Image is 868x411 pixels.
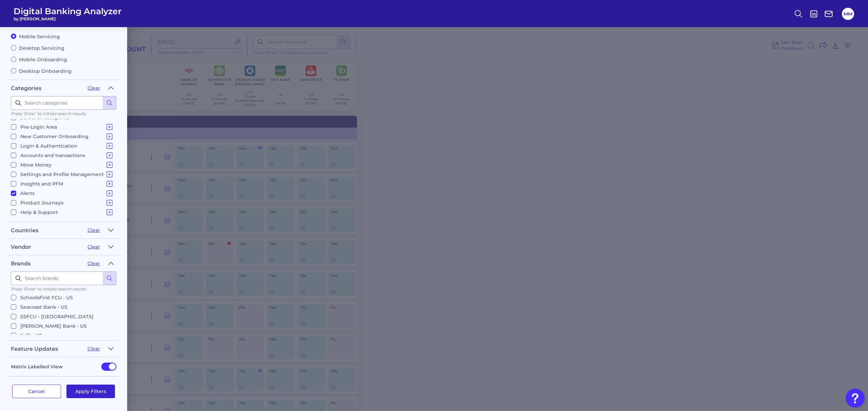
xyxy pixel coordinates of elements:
p: Login & Authentication [20,142,114,150]
p: Product Journeys [20,199,114,207]
input: Seacoast Bank - US [11,304,16,310]
p: Pre-Login Area [20,123,114,131]
input: SoFi - US [11,333,16,338]
div: Brands [11,260,82,267]
input: Product Journeys [11,200,16,205]
p: Accounts and transactions [20,151,114,159]
input: Search categories [11,96,116,110]
input: Alerts [11,191,16,196]
label: Mobile Onboarding [11,57,116,63]
input: Search brands [11,272,116,285]
button: MM [842,8,854,20]
button: Alerts [105,189,114,197]
div: Countries [11,227,82,234]
button: Clear [87,85,100,91]
label: Matrix Labelled View [11,364,63,370]
p: Insights and PFM [20,180,114,188]
input: Settings and Profile Management [11,172,16,177]
p: SSFCU - [GEOGRAPHIC_DATA] [20,312,94,321]
p: [PERSON_NAME] Bank - US [20,322,87,330]
input: Move Money [11,162,16,168]
div: Feature Updates [11,346,82,352]
button: Help & Support [105,208,114,216]
span: by [PERSON_NAME] [14,16,122,21]
div: Vendor [11,244,82,250]
p: Seacoast Bank - US [20,303,67,311]
button: Clear [87,260,100,266]
button: Accounts and transactions [105,151,114,159]
input: Mobile Servicing [11,34,16,39]
input: Desktop Servicing [11,45,16,50]
p: SoFi - US [20,331,42,340]
button: Move Money [105,161,114,169]
input: Login & Authentication [11,143,16,149]
button: Cancel [12,385,61,398]
button: Clear [87,244,100,250]
div: Categories [11,85,82,91]
button: New Customer Onboarding [105,132,114,140]
span: Digital Banking Analyzer [14,6,122,16]
input: [PERSON_NAME] Bank - US [11,323,16,329]
p: Help & Support [20,208,114,216]
p: New Customer Onboarding [20,132,114,140]
input: SSFCU - [GEOGRAPHIC_DATA] [11,314,16,319]
label: Desktop Servicing [11,45,116,51]
button: Apply Filters [66,385,115,398]
label: Desktop Onboarding [11,68,116,74]
input: Help & Support [11,210,16,215]
p: Settings and Profile Management [20,170,114,178]
button: Pre-Login Area [105,123,114,131]
label: Mobile Servicing [11,34,116,40]
button: Clear [87,227,100,233]
input: Insights and PFM [11,181,16,187]
p: Move Money [20,161,114,169]
button: Product Journeys [105,199,114,207]
input: Desktop Onboarding [11,68,16,73]
input: Mobile Onboarding [11,57,16,62]
input: New Customer Onboarding [11,134,16,139]
input: Accounts and transactions [11,153,16,158]
button: Clear [87,346,100,352]
button: Open Resource Center [846,389,865,408]
p: SchoolsFirst FCU - US [20,294,73,302]
input: Pre-Login Area [11,124,16,130]
button: Insights and PFM [105,180,114,188]
button: Login & Authentication [105,142,114,150]
p: Press ‘Enter’ to initiate search results [11,286,116,291]
input: SchoolsFirst FCU - US [11,295,16,300]
p: Alerts [20,189,114,197]
button: Settings and Profile Management [105,170,114,178]
p: Press ‘Enter’ to initiate search results [11,111,116,116]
